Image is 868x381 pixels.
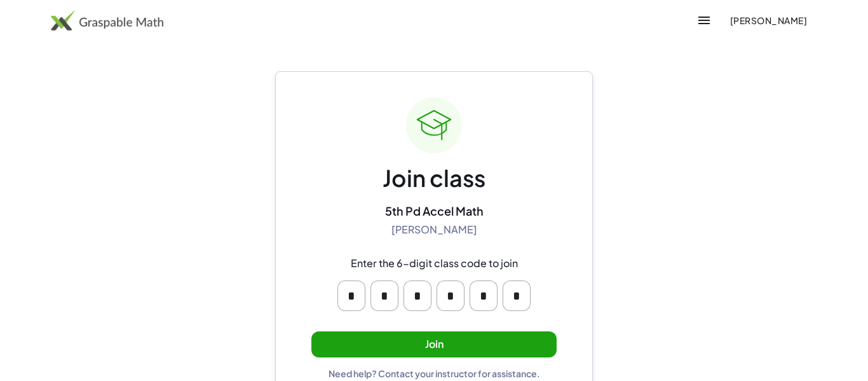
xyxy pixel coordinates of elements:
div: Enter the 6-digit class code to join [351,257,518,270]
button: Join [311,331,557,357]
input: Please enter OTP character 5 [470,281,498,311]
div: [PERSON_NAME] [391,223,477,237]
input: Please enter OTP character 2 [370,281,398,311]
input: Please enter OTP character 1 [337,281,365,311]
button: [PERSON_NAME] [719,9,817,32]
div: Join class [383,163,485,193]
input: Please enter OTP character 6 [503,281,531,311]
div: 5th Pd Accel Math [385,204,484,218]
input: Please enter OTP character 4 [437,281,465,311]
div: Need help? Contact your instructor for assistance. [329,368,540,379]
input: Please enter OTP character 3 [403,281,431,311]
span: [PERSON_NAME] [729,15,807,26]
